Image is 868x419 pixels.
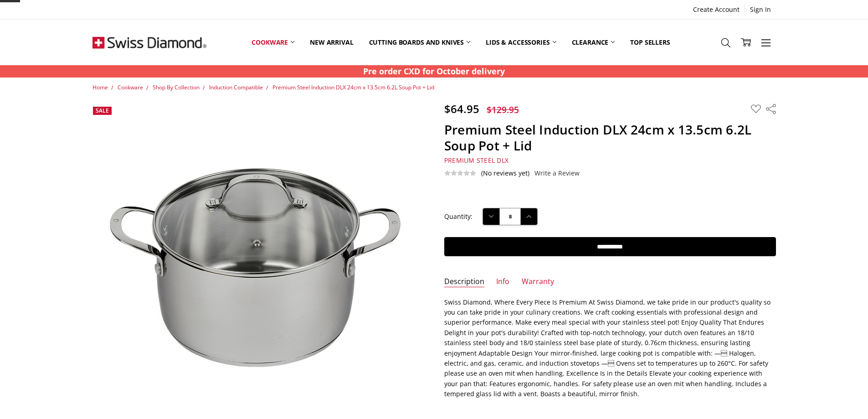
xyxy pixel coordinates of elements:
a: New arrival [302,22,361,62]
img: Free Shipping On Every Order [92,20,206,65]
h1: Premium Steel Induction DLX 24cm x 13.5cm 6.2L Soup Pot + Lid [444,122,776,154]
a: Info [496,277,509,287]
a: Warranty [522,277,554,287]
span: $64.95 [444,101,479,116]
p: Swiss Diamond, Where Every Piece Is Premium At Swiss Diamond, we take pride in our product's qual... [444,297,776,399]
a: Cutting boards and knives [361,22,478,62]
a: Premium Steel Induction DLX 24cm x 13.5cm 6.2L Soup Pot + Lid [272,83,434,91]
a: Write a Review [534,170,580,177]
a: Lids & Accessories [478,22,564,62]
a: Clearance [564,22,623,62]
label: Quantity: [444,212,473,222]
a: Induction Compatible [209,83,263,91]
span: Sale [96,107,109,114]
span: (No reviews yet) [481,170,529,177]
a: Cookware [118,83,143,91]
span: Premium Steel DLX [444,156,508,165]
a: Cookware [244,22,302,62]
a: Description [444,277,484,287]
a: Create Account [688,3,745,16]
span: $129.95 [487,103,519,116]
strong: Pre order CXD for October delivery [363,66,505,77]
a: Top Sellers [622,22,678,62]
a: Home [92,83,108,91]
a: Sign In [745,3,776,16]
a: Shop By Collection [153,83,200,91]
